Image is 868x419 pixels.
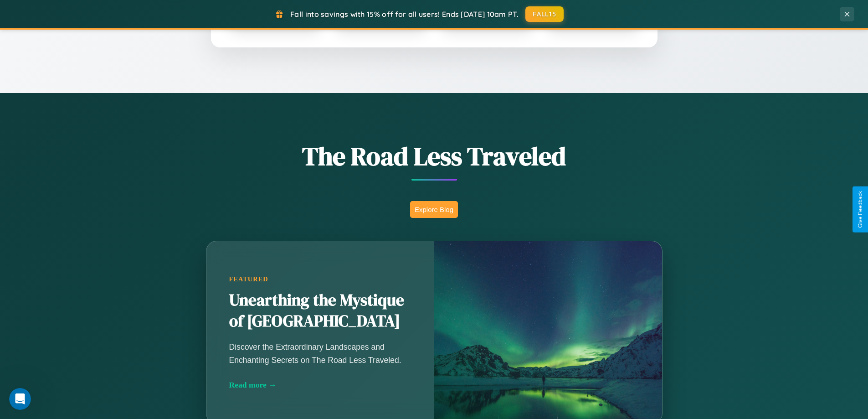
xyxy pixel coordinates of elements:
div: Read more → [229,380,411,390]
button: Explore Blog [410,201,458,218]
div: Give Feedback [857,191,863,228]
button: FALL15 [525,6,564,22]
h2: Unearthing the Mystique of [GEOGRAPHIC_DATA] [229,290,411,332]
iframe: Intercom live chat [9,388,31,410]
span: Fall into savings with 15% off for all users! Ends [DATE] 10am PT. [290,10,519,19]
h1: The Road Less Traveled [161,139,708,174]
div: Featured [229,275,411,283]
p: Discover the Extraordinary Landscapes and Enchanting Secrets on The Road Less Traveled. [229,341,411,366]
